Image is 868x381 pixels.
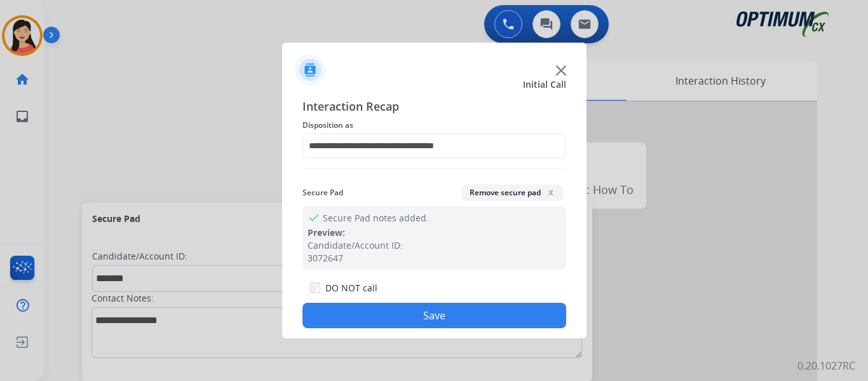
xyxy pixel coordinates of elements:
[523,78,566,91] span: Initial Call
[295,55,325,85] img: contactIcon
[462,184,564,201] button: Remove secure padx
[302,118,566,133] span: Disposition as
[302,97,566,118] span: Interaction Recap
[797,358,855,373] p: 0.20.1027RC
[308,211,318,221] mat-icon: check
[302,206,566,270] div: Secure Pad notes added.
[308,226,345,239] span: Preview:
[302,185,343,200] span: Secure Pad
[546,187,556,197] span: x
[325,282,377,294] label: DO NOT call
[302,169,566,169] img: contact-recap-line.svg
[302,303,566,328] button: Save
[308,239,561,265] div: Candidate/Account ID: 3072647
